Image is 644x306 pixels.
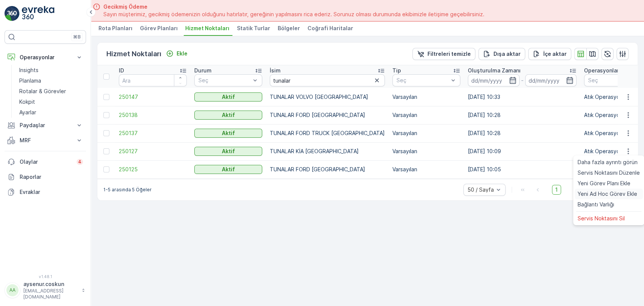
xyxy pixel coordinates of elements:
p: 1-5 arasında 5 Öğeler [103,187,152,193]
p: Aktif [222,111,235,119]
p: Olaylar [20,158,72,166]
button: Dışa aktar [478,48,525,60]
p: Durum [194,67,212,74]
input: dd/mm/yyyy [468,74,520,86]
button: İçe aktar [528,48,571,60]
img: logo_light-DOdMpM7g.png [22,6,54,21]
span: v 1.48.1 [5,274,86,279]
button: Filtreleri temizle [412,48,475,60]
a: Evraklar [5,185,86,200]
td: Varsayılan [389,106,464,124]
p: Aktif [222,93,235,101]
input: Ara [119,74,187,86]
a: Kokpit [16,97,86,107]
p: İsim [270,67,281,74]
td: [DATE] 10:28 [464,106,580,124]
span: Sayın müşterimiz, gecikmiş ödemenizin olduğunu hatırlatır, gereğinin yapılmasını rica ederiz. Sor... [103,11,484,18]
p: Kokpit [19,98,35,106]
img: logo [5,6,20,21]
a: Planlama [16,75,86,86]
p: Rotalar & Görevler [19,88,66,95]
td: TUNALAR FORD TRUCK [GEOGRAPHIC_DATA] [266,124,389,142]
p: Aktif [222,166,235,173]
p: - [521,76,524,85]
a: Ayarlar [16,107,86,118]
td: TUNALAR KİA [GEOGRAPHIC_DATA] [266,142,389,160]
button: Aktif [194,165,262,174]
p: Seç [198,77,251,84]
a: 250125 [119,166,187,173]
a: Insights [16,65,86,75]
a: Olaylar4 [5,154,86,169]
p: [EMAIL_ADDRESS][DOMAIN_NAME] [23,288,78,300]
p: Tip [392,67,401,74]
a: 250137 [119,129,187,137]
a: 250147 [119,93,187,101]
div: Toggle Row Selected [103,112,109,118]
p: ID [119,67,124,74]
p: Seç [588,77,640,84]
p: Aktif [222,148,235,155]
td: Varsayılan [389,88,464,106]
span: Hizmet Noktaları [185,25,229,32]
a: 250127 [119,148,187,155]
span: Servis Noktasını Sil [578,215,625,222]
button: Aktif [194,92,262,101]
div: Toggle Row Selected [103,94,109,100]
p: Aktif [222,129,235,137]
p: ⌘B [73,34,81,40]
a: Raporlar [5,169,86,185]
input: Ara [270,74,385,86]
span: Daha fazla ayrıntı görün [578,158,638,166]
div: Toggle Row Selected [103,148,109,154]
p: İçe aktar [543,50,567,58]
button: AAaysenur.coskun[EMAIL_ADDRESS][DOMAIN_NAME] [5,280,86,300]
p: MRF [20,137,71,144]
p: Oluşturulma Zamanı [468,67,521,74]
td: Varsayılan [389,142,464,160]
p: Raporlar [20,173,83,181]
td: TUNALAR FORD [GEOGRAPHIC_DATA] [266,160,389,178]
span: Görev Planları [140,25,178,32]
div: AA [6,284,18,296]
td: [DATE] 10:33 [464,88,580,106]
button: Aktif [194,111,262,120]
span: Yeni Ad Hoc Görev Ekle [578,190,637,198]
p: Filtreleri temizle [427,50,471,58]
p: Paydaşlar [20,121,71,129]
td: [DATE] 10:28 [464,124,580,142]
a: 250138 [119,111,187,119]
p: Evraklar [20,188,83,196]
button: MRF [5,133,86,148]
td: TUNALAR FORD [GEOGRAPHIC_DATA] [266,106,389,124]
p: Hizmet Noktaları [106,49,161,59]
a: Yeni Görev Planı Ekle [575,178,643,189]
button: Aktif [194,129,262,138]
p: 4 [78,159,81,165]
button: Operasyonlar [5,50,86,65]
div: Toggle Row Selected [103,166,109,172]
span: Coğrafi Haritalar [307,25,353,32]
div: Toggle Row Selected [103,130,109,136]
p: Seç [397,77,449,84]
a: Daha fazla ayrıntı görün [575,157,643,168]
p: Operasyonlar [584,67,619,74]
td: TUNALAR VOLVO [GEOGRAPHIC_DATA] [266,88,389,106]
p: Ekle [177,50,188,57]
span: Rota Planları [98,25,132,32]
button: Aktif [194,147,262,156]
span: Yeni Görev Planı Ekle [578,180,630,187]
span: 1 [552,185,561,195]
td: Varsayılan [389,124,464,142]
a: Servis Noktasını Düzenle [575,168,643,178]
span: Gecikmiş Ödeme [103,3,484,11]
td: Varsayılan [389,160,464,178]
p: aysenur.coskun [23,280,78,288]
span: Bağlantı Varlığı [578,201,614,208]
td: [DATE] 10:09 [464,142,580,160]
button: Ekle [163,49,191,58]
